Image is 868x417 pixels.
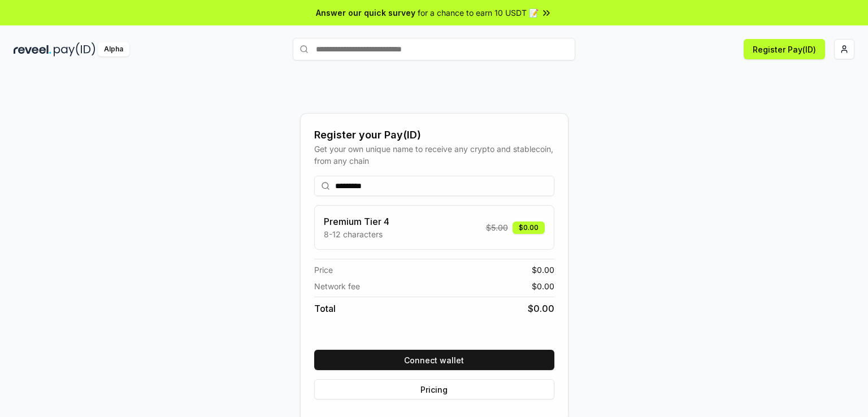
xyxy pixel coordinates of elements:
div: Alpha [98,42,129,57]
div: Register your Pay(ID) [314,127,554,143]
img: reveel_dark [14,42,51,57]
span: Answer our quick survey [316,7,415,19]
span: $ 5.00 [486,221,508,233]
h3: Premium Tier 4 [324,215,389,228]
button: Connect wallet [314,350,554,370]
p: 8-12 characters [324,228,389,240]
img: pay_id [54,42,96,57]
span: $ 0.00 [532,264,554,276]
button: Pricing [314,379,554,399]
span: Total [314,302,336,315]
span: $ 0.00 [532,280,554,292]
span: for a chance to earn 10 USDT 📝 [418,7,539,19]
button: Register Pay(ID) [744,39,825,59]
span: Network fee [314,280,360,292]
div: $0.00 [513,221,545,234]
div: Get your own unique name to receive any crypto and stablecoin, from any chain [314,143,554,167]
span: $ 0.00 [528,302,554,315]
span: Price [314,264,333,276]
